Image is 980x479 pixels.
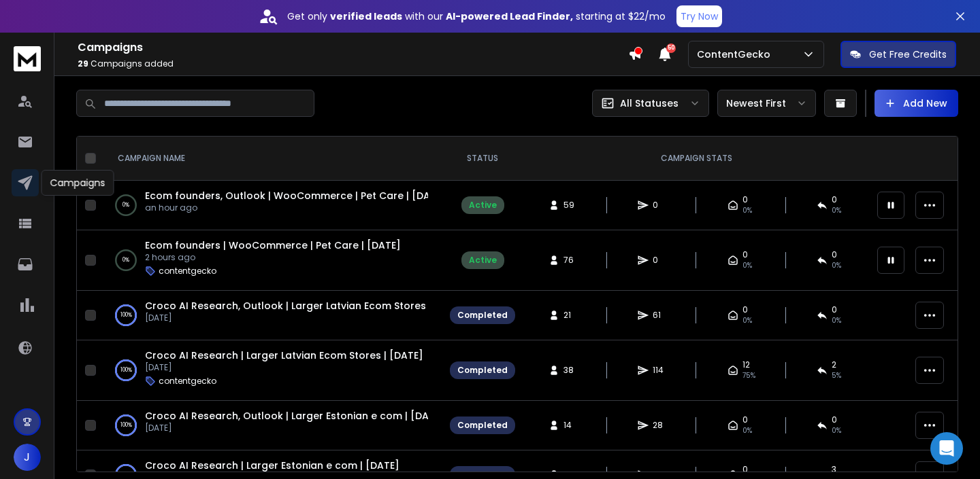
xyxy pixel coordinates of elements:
[832,425,841,436] span: 0 %
[145,252,401,263] p: 2 hours ago
[145,238,401,252] a: Ecom founders | WooCommerce | Pet Care | [DATE]
[457,365,508,376] div: Completed
[653,310,666,321] span: 61
[120,419,132,432] p: 100 %
[457,310,508,321] div: Completed
[120,308,132,322] p: 100 %
[145,362,423,373] p: [DATE]
[120,363,132,377] p: 100 %
[330,10,402,23] strong: verified leads
[832,249,837,260] span: 0
[145,349,423,362] a: Croco AI Research | Larger Latvian Ecom Stores | [DATE]
[145,202,428,213] p: an hour ago
[742,370,755,381] span: 75 %
[666,43,676,53] span: 50
[78,58,628,69] p: Campaigns added
[869,48,947,61] p: Get Free Credits
[832,304,837,315] span: 0
[78,39,628,56] h1: Campaigns
[563,365,577,376] span: 38
[653,365,666,376] span: 114
[563,420,577,431] span: 14
[832,464,836,475] span: 3
[101,291,442,340] td: 100%Croco AI Research, Outlook | Larger Latvian Ecom Stores | [DATE][DATE]
[676,5,722,27] button: Try Now
[159,266,216,277] p: contentgecko
[145,189,446,202] a: Ecom founders, Outlook | WooCommerce | Pet Care | [DATE]
[101,340,442,401] td: 100%Croco AI Research | Larger Latvian Ecom Stores | [DATE][DATE]contentgecko
[122,198,129,212] p: 0 %
[14,46,41,71] img: logo
[742,194,748,205] span: 0
[742,315,752,326] span: 0%
[14,444,41,471] button: J
[469,255,497,266] div: Active
[742,425,752,436] span: 0%
[457,420,508,431] div: Completed
[742,414,748,425] span: 0
[832,260,841,271] span: 0%
[875,90,958,117] button: Add New
[145,423,428,433] p: [DATE]
[101,401,442,450] td: 100%Croco AI Research, Outlook | Larger Estonian e com | [DATE][DATE]
[101,181,442,230] td: 0%Ecom founders, Outlook | WooCommerce | Pet Care | [DATE]an hour ago
[145,299,468,313] a: Croco AI Research, Outlook | Larger Latvian Ecom Stores | [DATE]
[653,200,666,211] span: 0
[717,90,816,117] button: Newest First
[832,414,837,425] span: 0
[620,96,679,110] p: All Statuses
[742,249,748,260] span: 0
[42,170,114,196] div: Campaigns
[840,41,956,68] button: Get Free Credits
[742,464,748,475] span: 0
[832,205,841,216] span: 0%
[742,359,750,370] span: 12
[523,137,869,181] th: CAMPAIGN STATS
[563,255,577,266] span: 76
[159,376,216,387] p: contentgecko
[653,255,666,266] span: 0
[78,58,88,69] span: 29
[563,310,577,321] span: 21
[832,359,836,370] span: 2
[653,420,666,431] span: 28
[697,48,776,61] p: ContentGecko
[832,370,841,381] span: 5 %
[287,10,666,23] p: Get only with our starting at $22/mo
[469,200,497,211] div: Active
[145,459,399,472] a: Croco AI Research | Larger Estonian e com | [DATE]
[563,200,577,211] span: 59
[832,194,837,205] span: 0
[122,253,129,267] p: 0 %
[145,409,444,423] a: Croco AI Research, Outlook | Larger Estonian e com | [DATE]
[930,432,963,465] div: Open Intercom Messenger
[101,230,442,291] td: 0%Ecom founders | WooCommerce | Pet Care | [DATE]2 hours agocontentgecko
[832,315,841,326] span: 0 %
[742,260,752,271] span: 0%
[742,205,752,216] span: 0%
[145,313,428,323] p: [DATE]
[742,304,748,315] span: 0
[446,10,573,23] strong: AI-powered Lead Finder,
[681,10,718,23] p: Try Now
[442,137,523,181] th: STATUS
[101,137,442,181] th: CAMPAIGN NAME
